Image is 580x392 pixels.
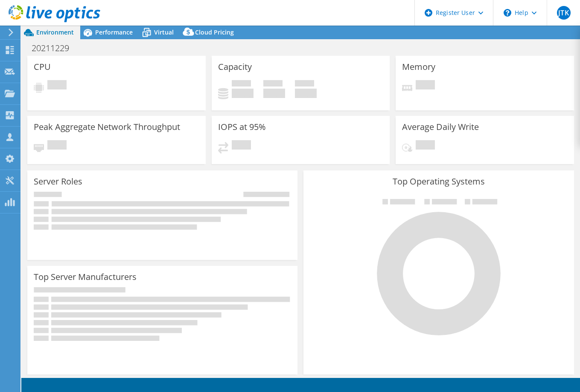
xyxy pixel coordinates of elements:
h3: Server Roles [34,177,82,186]
span: Environment [36,28,74,36]
h3: IOPS at 95% [218,122,266,132]
span: Virtual [154,28,174,36]
span: Free [263,80,283,89]
span: Pending [416,80,435,92]
h3: Peak Aggregate Network Throughput [34,122,180,132]
h1: 20211229 [28,43,82,53]
h4: 0 GiB [295,89,317,98]
span: Used [232,80,251,89]
svg: \n [504,9,511,17]
h4: 0 GiB [232,89,254,98]
h3: Top Server Manufacturers [34,272,137,282]
span: Pending [47,140,67,152]
h3: Average Daily Write [402,122,479,132]
h3: Capacity [218,62,252,72]
h3: Memory [402,62,435,72]
span: Pending [416,140,435,152]
span: Pending [232,140,251,152]
span: JTK [557,6,571,20]
span: Total [295,80,314,89]
h4: 0 GiB [263,89,285,98]
span: Pending [47,80,67,92]
h3: Top Operating Systems [310,177,567,186]
span: Cloud Pricing [195,28,234,36]
span: Performance [95,28,133,36]
h3: CPU [34,62,51,72]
